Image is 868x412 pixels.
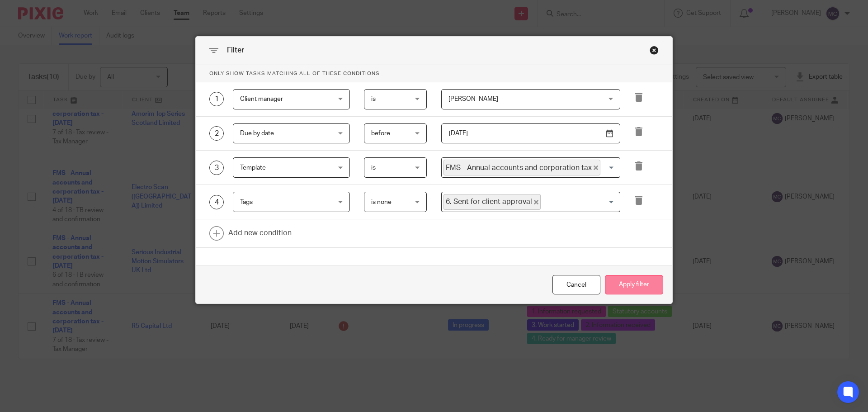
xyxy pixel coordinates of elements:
[209,126,224,141] div: 2
[601,160,615,175] input: Search for option
[196,65,672,82] p: Only show tasks matching all of these conditions
[240,199,253,205] span: Tags
[443,160,600,175] span: FMS - Annual accounts and corporation tax
[371,96,376,102] span: is
[534,200,538,204] button: Deselect 6. Sent for client approval
[209,161,224,175] div: 3
[552,275,600,294] div: Close this dialog window
[594,166,598,170] button: Deselect FMS - Annual accounts and corporation tax
[227,47,244,54] span: Filter
[441,157,620,178] div: Search for option
[443,194,541,210] span: 6. Sent for client approval
[240,96,283,102] span: Client manager
[650,46,659,55] div: Close this dialog window
[441,192,620,212] div: Search for option
[448,96,498,102] span: [PERSON_NAME]
[441,123,620,144] input: Pick a date
[209,195,224,209] div: 4
[371,199,392,205] span: is none
[240,165,266,171] span: Template
[240,130,274,137] span: Due by date
[371,165,376,171] span: is
[371,130,390,137] span: before
[542,194,615,210] input: Search for option
[605,275,663,294] button: Apply filter
[209,92,224,106] div: 1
